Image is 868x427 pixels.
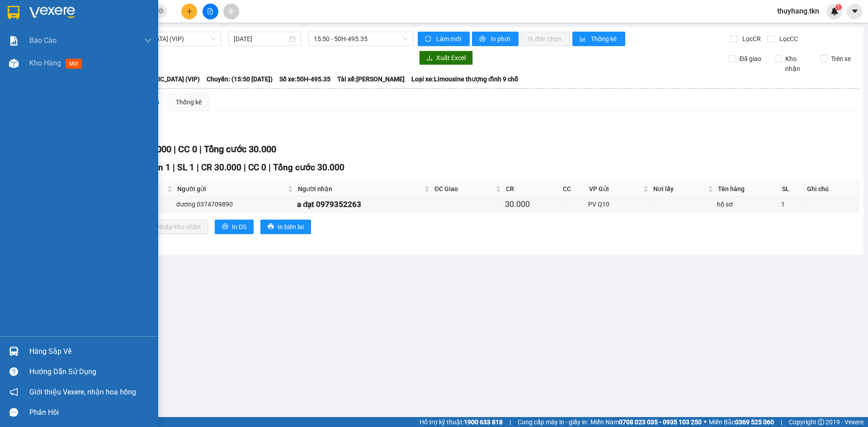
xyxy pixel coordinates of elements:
img: solution-icon [9,36,19,46]
button: file-add [203,4,218,19]
span: Thống kê [591,34,618,44]
span: sync [425,36,433,43]
span: Người nhận [298,184,423,194]
button: printerIn phơi [472,32,519,46]
strong: 0708 023 035 - 0935 103 250 [619,418,702,426]
span: bar-chart [580,36,587,43]
span: In phơi [491,34,511,44]
button: printerIn DS [215,220,254,234]
span: aim [228,8,234,14]
span: Giới thiệu Vexere, nhận hoa hồng [29,386,136,398]
span: Cung cấp máy in - giấy in: [518,417,588,427]
span: CC 0 [178,144,197,155]
button: downloadXuất Excel [419,51,473,65]
span: close-circle [158,7,164,16]
div: PV Q10 [588,199,649,209]
span: Hỗ trợ kỹ thuật: [420,417,503,427]
span: printer [479,36,487,43]
span: Báo cáo [29,35,57,46]
span: down [144,37,151,44]
td: PV Q10 [587,197,651,212]
span: Số xe: 50H-495.35 [279,74,330,84]
button: In đơn chọn [521,32,570,46]
button: printerIn biên lai [260,220,311,234]
img: warehouse-icon [9,59,19,68]
span: Tổng cước 30.000 [204,144,276,155]
span: Kho hàng [29,59,61,67]
span: In biên lai [278,222,304,232]
strong: 1900 633 818 [464,418,503,426]
img: logo-vxr [8,6,19,19]
span: 1 [837,4,840,10]
span: Loại xe: Limousine thượng đỉnh 9 chỗ [411,74,518,84]
div: Hướng dẫn sử dụng [29,365,151,379]
span: notification [9,388,18,396]
th: SL [780,182,805,197]
img: icon-new-feature [830,7,839,15]
span: ⚪️ [704,420,707,424]
th: Tên hàng [716,182,780,197]
span: | [197,162,199,173]
span: question-circle [9,367,18,376]
span: message [9,408,18,417]
button: caret-down [847,4,863,19]
div: dương 0374709890 [176,199,294,209]
button: aim [223,4,239,19]
span: Xuất Excel [436,53,466,63]
span: Chuyến: (15:50 [DATE]) [207,74,273,84]
span: CC 0 [248,162,266,173]
span: | [174,144,176,155]
span: copyright [818,419,824,425]
span: Miền Bắc [709,417,774,427]
span: Người gửi [177,184,286,194]
span: | [244,162,246,173]
div: hồ sơ [717,199,778,209]
span: ĐC Giao [434,184,494,194]
span: CR 30.000 [201,162,241,173]
span: Tổng cước 30.000 [273,162,344,173]
div: Thống kê [176,97,202,107]
span: Kho nhận [782,54,813,74]
span: | [173,162,175,173]
button: bar-chartThống kê [572,32,625,46]
span: Làm mới [436,34,462,44]
span: Đơn 1 [146,162,170,173]
div: Phản hồi [29,406,151,419]
span: printer [268,223,274,230]
span: Nơi lấy [653,184,707,194]
span: Miền Nam [590,417,702,427]
span: VP Gửi [589,184,642,194]
span: thuyhang.tkn [770,5,826,17]
span: mới [66,59,82,69]
span: file-add [207,8,213,14]
span: Trên xe [827,54,854,64]
input: 12/09/2025 [234,34,288,44]
span: download [426,55,433,62]
div: 30.000 [505,198,558,211]
span: | [199,144,202,155]
span: plus [186,8,193,14]
div: a đạt 0979352263 [297,198,430,211]
th: CR [504,182,560,197]
th: CC [561,182,587,197]
span: caret-down [851,7,859,15]
span: | [781,417,782,427]
span: Lọc CC [776,34,799,44]
sup: 1 [835,4,842,10]
span: Đã giao [736,54,765,64]
span: SL 1 [177,162,194,173]
span: Lọc CR [739,34,762,44]
th: Ghi chú [805,182,859,197]
img: warehouse-icon [9,347,19,356]
button: downloadNhập kho nhận [140,220,208,234]
span: In DS [232,222,246,232]
span: printer [222,223,228,230]
span: 15:50 - 50H-495.35 [314,32,408,46]
button: plus [181,4,197,19]
span: | [509,417,511,427]
span: | [269,162,271,173]
strong: 0369 525 060 [735,418,774,426]
div: Hàng sắp về [29,345,151,358]
span: Tài xế: [PERSON_NAME] [337,74,405,84]
button: syncLàm mới [418,32,470,46]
